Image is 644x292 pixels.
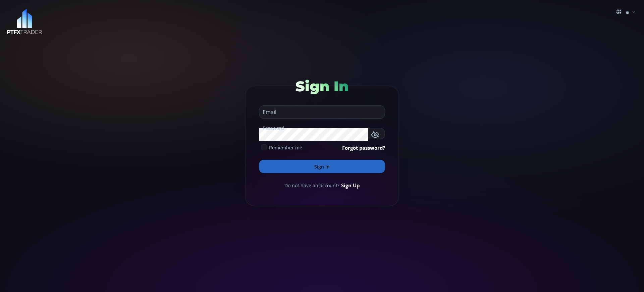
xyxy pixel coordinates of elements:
span: Sign In [296,78,348,95]
a: Sign Up [341,182,360,189]
div: Do not have an account? [259,182,385,189]
button: Sign In [259,160,385,173]
img: LOGO [7,9,42,35]
span: Remember me [269,144,302,151]
a: Forgot password? [342,144,385,151]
